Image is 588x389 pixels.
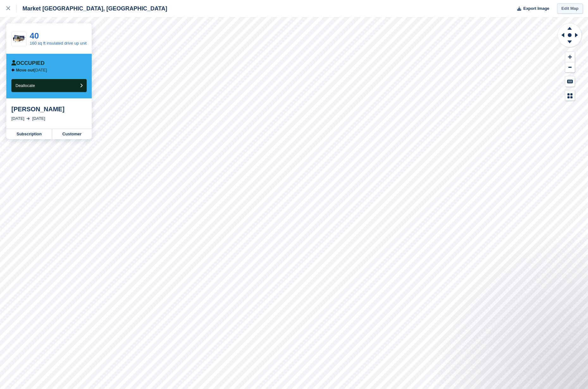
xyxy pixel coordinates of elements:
img: arrow-right-light-icn-cde0832a797a2874e46488d9cf13f60e5c3a73dbe684e267c42b8395dfbc2abf.svg [27,117,30,120]
div: [DATE] [11,115,24,122]
button: Map Legend [565,90,575,101]
div: [DATE] [32,115,45,122]
button: Keyboard Shortcuts [565,76,575,87]
button: Zoom Out [565,62,575,73]
p: [DATE] [16,68,47,73]
span: Move out [16,68,34,72]
img: 20-ft-container.jpg [12,33,26,44]
span: Deallocate [15,83,35,88]
a: Customer [52,129,92,139]
button: Export Image [513,3,549,14]
span: Export Image [523,5,549,12]
a: Edit Map [557,3,583,14]
a: 160 sq ft insulated drive up unit [30,41,87,46]
img: arrow-left-icn-90495f2de72eb5bd0bd1c3c35deca35cc13f817d75bef06ecd7c0b315636ce7e.svg [11,68,15,72]
button: Zoom In [565,52,575,62]
div: Occupied [11,60,45,66]
a: 40 [30,31,39,40]
div: [PERSON_NAME] [11,105,87,113]
a: Subscription [6,129,52,139]
div: Market [GEOGRAPHIC_DATA], [GEOGRAPHIC_DATA] [17,5,167,12]
button: Deallocate [11,79,87,92]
